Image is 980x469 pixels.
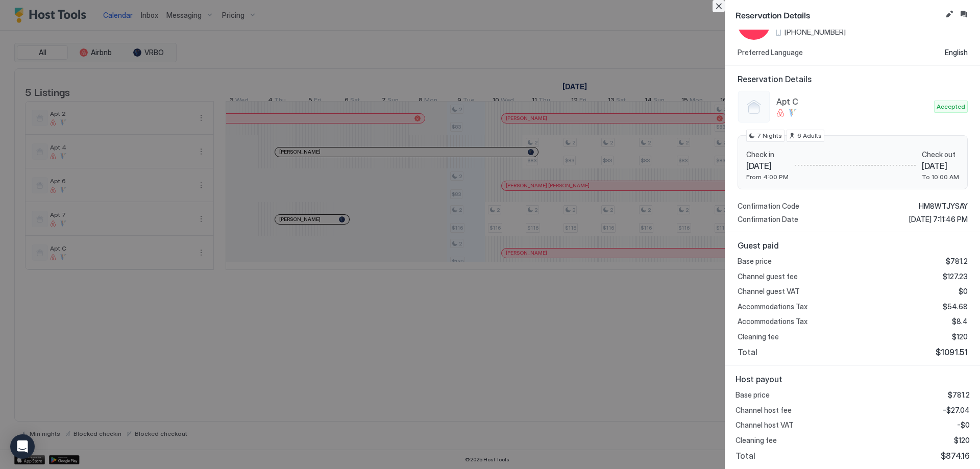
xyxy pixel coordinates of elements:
[738,332,779,341] span: Cleaning fee
[957,421,970,430] span: -$0
[736,374,970,384] span: Host payout
[746,161,789,171] span: [DATE]
[954,436,970,445] span: $120
[738,272,798,281] span: Channel guest fee
[736,436,777,445] span: Cleaning fee
[738,287,800,296] span: Channel guest VAT
[948,390,970,400] span: $781.2
[785,28,846,37] span: [PHONE_NUMBER]
[943,406,970,415] span: -$27.04
[919,202,968,211] span: HM8WTJYSAY
[936,347,968,357] span: $1091.51
[738,202,799,211] span: Confirmation Code
[736,421,794,430] span: Channel host VAT
[776,96,930,107] span: Apt C
[10,434,35,459] div: Open Intercom Messenger
[738,347,757,357] span: Total
[746,173,789,181] span: From 4:00 PM
[736,406,792,415] span: Channel host fee
[943,302,968,311] span: $54.68
[738,215,798,224] span: Confirmation Date
[952,317,968,326] span: $8.4
[922,161,959,171] span: [DATE]
[945,48,968,57] span: English
[738,302,807,311] span: Accommodations Tax
[909,215,968,224] span: [DATE] 7:11:46 PM
[943,272,968,281] span: $127.23
[797,131,822,140] span: 6 Adults
[922,150,959,159] span: Check out
[738,74,968,84] span: Reservation Details
[738,48,803,57] span: Preferred Language
[746,150,789,159] span: Check in
[738,240,968,251] span: Guest paid
[738,257,772,266] span: Base price
[943,8,955,20] button: Edit reservation
[738,317,807,326] span: Accommodations Tax
[736,390,770,400] span: Base price
[946,257,968,266] span: $781.2
[941,451,970,461] span: $874.16
[922,173,959,181] span: To 10:00 AM
[757,131,782,140] span: 7 Nights
[937,102,965,111] span: Accepted
[959,287,968,296] span: $0
[736,451,755,461] span: Total
[958,8,970,20] button: Inbox
[952,332,968,341] span: $120
[736,8,941,21] span: Reservation Details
